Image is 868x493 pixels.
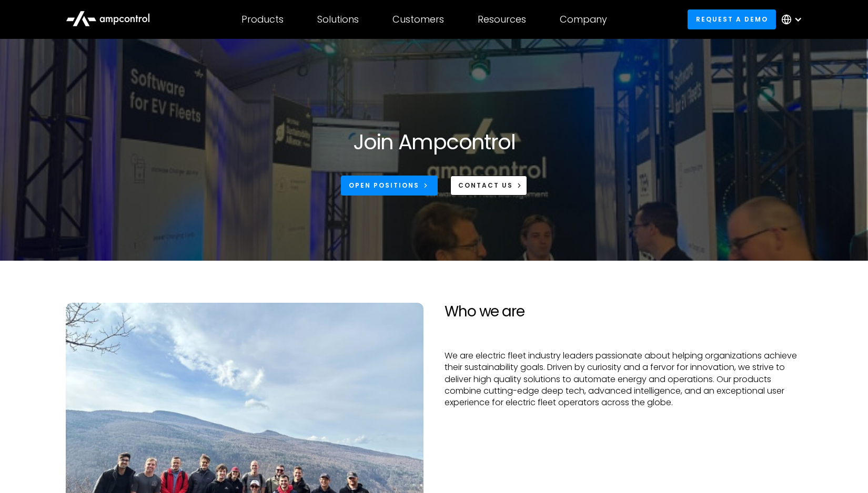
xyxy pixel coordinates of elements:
div: Open Positions [349,181,419,190]
div: Customers [392,14,444,25]
h2: Who we are [445,303,802,321]
h1: Join Ampcontrol [353,129,515,155]
p: We are electric fleet industry leaders passionate about helping organizations achieve their susta... [445,350,802,409]
div: Products [241,14,284,25]
div: Resources [478,14,526,25]
a: Request a demo [688,9,776,29]
div: Solutions [317,14,359,25]
div: CONTACT US [458,181,513,190]
a: CONTACT US [450,176,528,195]
a: Open Positions [341,176,438,195]
div: Company [560,14,607,25]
